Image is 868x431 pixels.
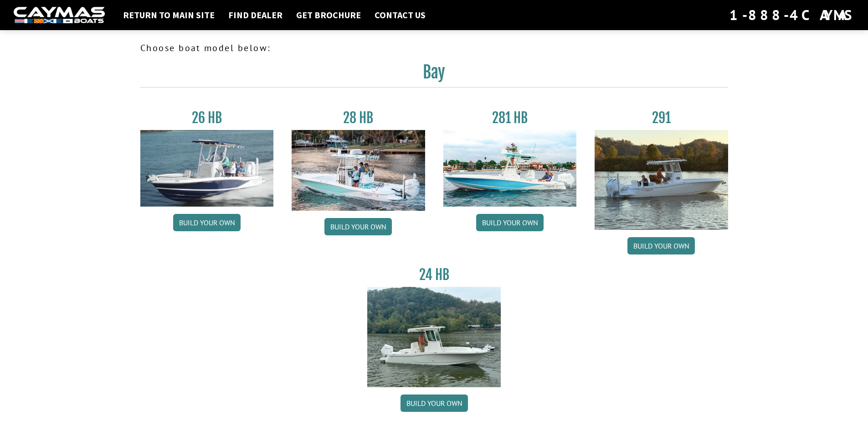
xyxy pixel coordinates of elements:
a: Build your own [324,218,392,235]
p: Choose boat model below: [140,41,728,55]
h3: 28 HB [292,109,425,126]
a: Build your own [627,237,695,254]
a: Build your own [173,214,241,231]
a: Contact Us [370,9,430,21]
h3: 24 HB [367,266,501,283]
h3: 26 HB [140,109,274,126]
h3: 281 HB [443,109,577,126]
a: Get Brochure [292,9,365,21]
a: Return to main site [118,9,219,21]
a: Build your own [401,395,468,412]
img: 26_new_photo_resized.jpg [140,130,274,207]
img: white-logo-c9c8dbefe5ff5ceceb0f0178aa75bf4bb51f6bca0971e226c86eb53dfe498488.png [14,7,105,24]
img: 28-hb-twin.jpg [443,130,577,207]
div: 1-888-4CAYMAS [729,5,854,25]
a: Build your own [476,214,544,231]
a: Find Dealer [224,9,287,21]
h2: Bay [140,62,728,88]
img: 28_hb_thumbnail_for_caymas_connect.jpg [292,130,425,211]
img: 24_HB_thumbnail.jpg [367,287,501,387]
img: 291_Thumbnail.jpg [595,130,728,230]
h3: 291 [595,109,728,126]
